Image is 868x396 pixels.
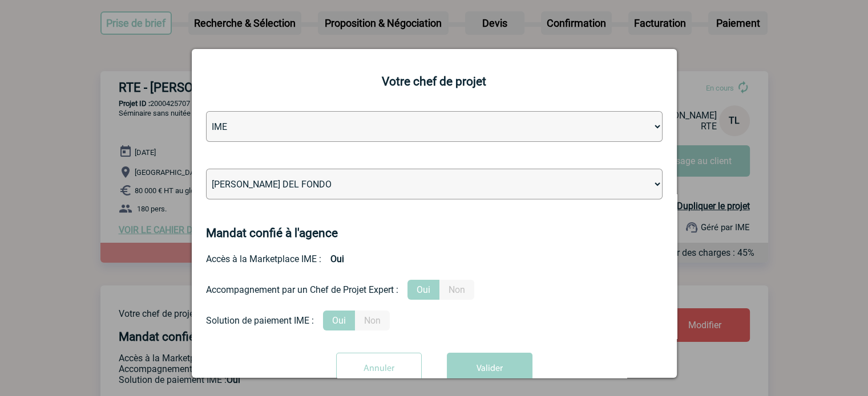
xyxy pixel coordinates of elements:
[321,249,353,269] b: Oui
[439,280,474,300] label: Non
[206,280,663,300] div: Prestation payante
[206,311,663,330] div: Conformité aux process achat client, Prise en charge de la facturation, Mutualisation de plusieur...
[336,353,422,385] input: Annuler
[206,315,314,326] div: Solution de paiement IME :
[206,226,338,240] h4: Mandat confié à l'agence
[447,353,532,385] button: Valider
[206,249,663,269] div: Accès à la Marketplace IME :
[206,284,398,295] div: Accompagnement par un Chef de Projet Expert :
[407,280,439,300] label: Oui
[206,75,663,88] h2: Votre chef de projet
[355,311,390,330] label: Non
[323,311,355,330] label: Oui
